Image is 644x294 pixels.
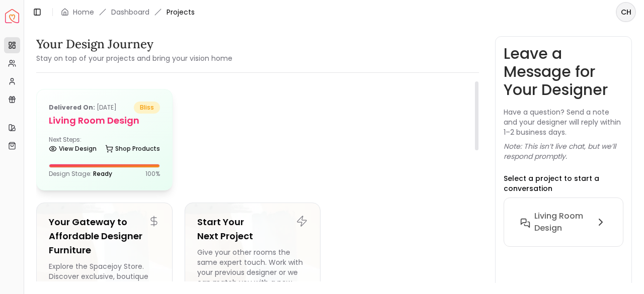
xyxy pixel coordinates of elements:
[49,114,160,128] h5: Living Room design
[197,215,308,243] h5: Start Your Next Project
[49,103,95,112] b: Delivered on:
[49,136,160,156] div: Next Steps:
[504,45,623,99] h3: Leave a Message for Your Designer
[49,215,160,257] h5: Your Gateway to Affordable Designer Furniture
[105,142,160,156] a: Shop Products
[36,36,232,52] h3: Your Design Journey
[534,210,591,234] h6: Living Room design
[73,7,94,17] a: Home
[5,9,19,23] img: Spacejoy Logo
[111,7,149,17] a: Dashboard
[504,173,623,193] p: Select a project to start a conversation
[512,206,615,238] button: Living Room design
[616,2,636,22] button: CH
[49,102,117,114] p: [DATE]
[49,170,112,178] p: Design Stage:
[36,53,232,63] small: Stay on top of your projects and bring your vision home
[5,9,19,23] a: Spacejoy
[61,7,195,17] nav: breadcrumb
[167,7,195,17] span: Projects
[617,3,635,21] span: CH
[49,142,97,156] a: View Design
[93,169,112,178] span: Ready
[504,107,623,137] p: Have a question? Send a note and your designer will reply within 1–2 business days.
[504,141,623,161] p: Note: This isn’t live chat, but we’ll respond promptly.
[134,102,160,114] span: bliss
[145,170,160,178] p: 100 %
